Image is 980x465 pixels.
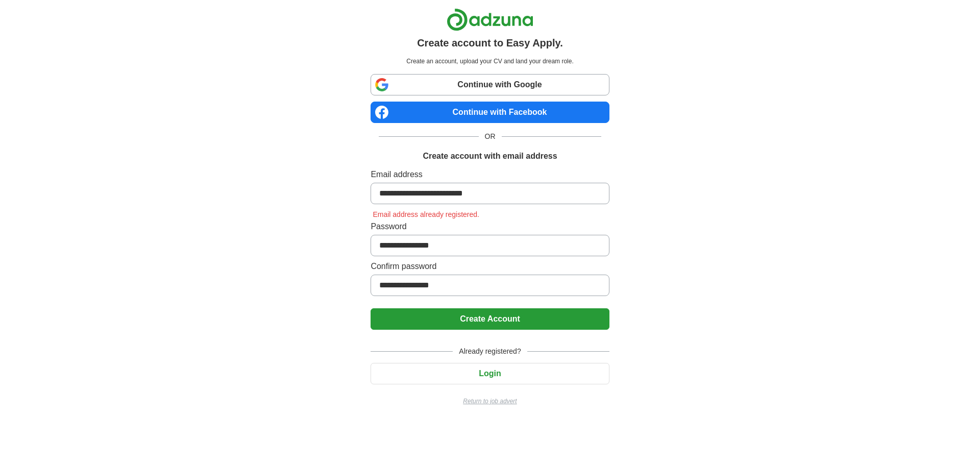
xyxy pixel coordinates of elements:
span: Email address already registered. [371,210,481,218]
button: Create Account [371,308,609,330]
a: Return to job advert [371,397,609,406]
a: Continue with Facebook [371,102,609,123]
a: Login [371,369,609,378]
button: Login [371,363,609,384]
label: Password [371,221,609,233]
h1: Create account with email address [423,150,557,162]
label: Email address [371,168,609,181]
h1: Create account to Easy Apply. [417,35,563,51]
label: Confirm password [371,260,609,273]
img: Adzuna logo [447,8,533,31]
span: Already registered? [453,346,527,357]
span: OR [479,131,502,142]
a: Continue with Google [371,74,609,95]
p: Create an account, upload your CV and land your dream role. [373,57,607,66]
